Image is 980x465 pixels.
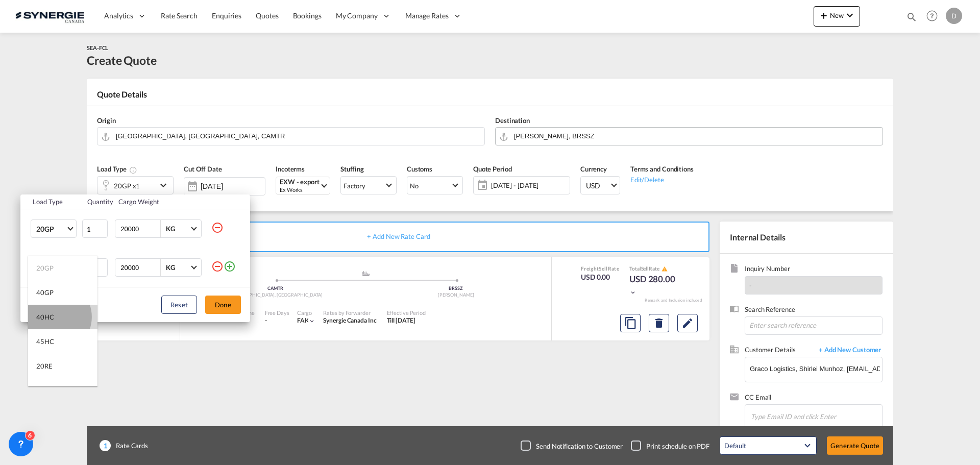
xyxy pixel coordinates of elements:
[36,263,54,273] div: 20GP
[36,386,53,395] div: 40RE
[36,361,53,371] div: 20RE
[36,312,54,322] div: 40HC
[36,288,54,297] div: 40GP
[36,337,54,346] div: 45HC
